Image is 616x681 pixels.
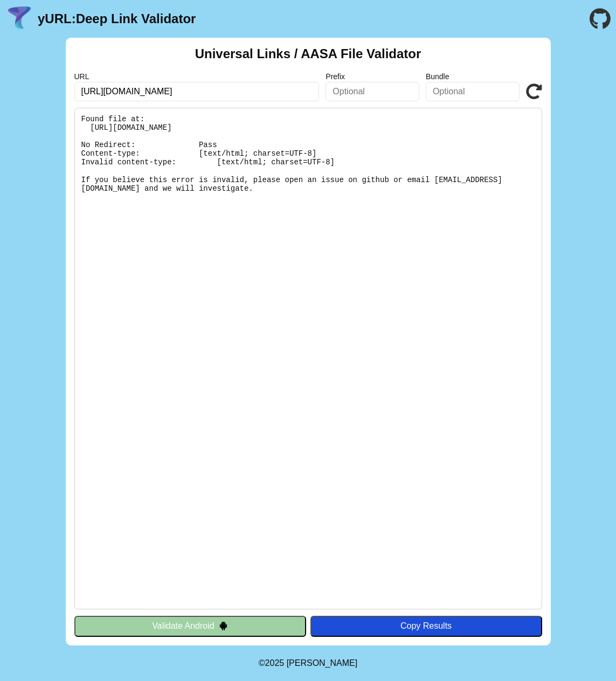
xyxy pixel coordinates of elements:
[326,82,419,101] input: Optional
[74,108,542,609] pre: Found file at: [URL][DOMAIN_NAME] No Redirect: Pass Content-type: [text/html; charset=UTF-8] Inva...
[426,72,520,81] label: Bundle
[219,621,228,630] img: droidIcon.svg
[195,46,421,61] h2: Universal Links / AASA File Validator
[310,616,542,636] button: Copy Results
[38,11,196,26] a: yURL:Deep Link Validator
[74,616,306,636] button: Validate Android
[259,645,357,681] footer: ©
[74,82,320,101] input: Required
[265,658,285,668] span: 2025
[426,82,520,101] input: Optional
[5,5,33,33] img: yURL Logo
[316,621,537,631] div: Copy Results
[326,72,419,81] label: Prefix
[74,72,320,81] label: URL
[287,658,358,668] a: Michael Ibragimchayev's Personal Site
